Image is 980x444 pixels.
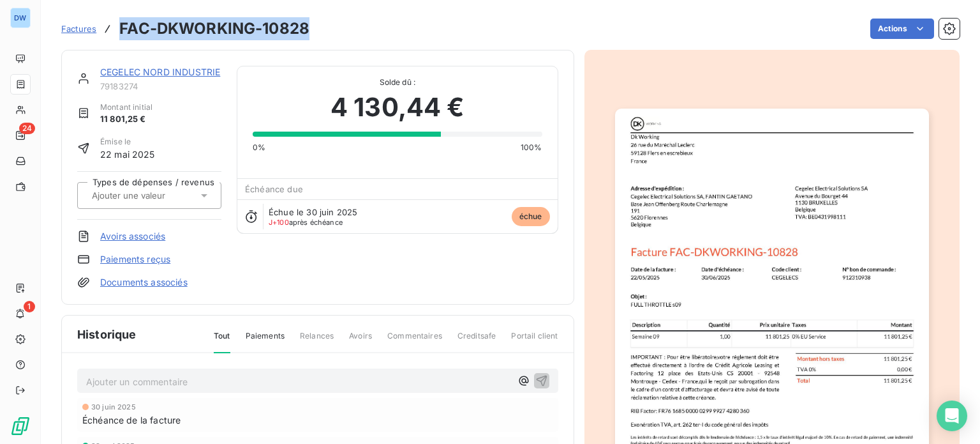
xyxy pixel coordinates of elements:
a: Documents associés [100,276,188,289]
span: Échéance de la facture [82,413,181,427]
a: Factures [61,22,96,35]
a: Paiements reçus [100,253,170,266]
span: 1 [24,301,35,312]
span: 24 [19,123,35,134]
span: Portail client [511,330,558,352]
span: 0% [253,142,265,153]
span: J+100 [269,218,289,227]
span: Montant initial [100,102,152,113]
span: Factures [61,24,96,34]
span: Relances [300,330,334,352]
span: 30 juin 2025 [91,403,136,411]
span: Échue le 30 juin 2025 [269,207,357,217]
span: échue [512,207,550,226]
input: Ajouter une valeur [91,190,219,201]
span: Commentaires [387,330,442,352]
span: 11 801,25 € [100,113,152,126]
span: après échéance [269,218,343,226]
a: CEGELEC NORD INDUSTRIE [100,66,220,77]
span: Solde dû : [253,77,542,88]
span: 79183274 [100,81,221,91]
span: Échéance due [245,184,303,194]
span: Avoirs [349,330,372,352]
span: 100% [521,142,542,153]
a: Avoirs associés [100,230,165,243]
span: Paiements [246,330,285,352]
button: Actions [870,19,934,39]
span: 22 mai 2025 [100,148,155,161]
span: Émise le [100,136,155,148]
h3: FAC-DKWORKING-10828 [119,17,309,40]
span: Creditsafe [457,330,496,352]
span: Tout [214,330,230,353]
span: 4 130,44 € [330,88,464,126]
div: DW [10,8,31,28]
span: Historique [77,326,137,343]
div: Open Intercom Messenger [937,401,967,431]
img: Logo LeanPay [10,416,31,436]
